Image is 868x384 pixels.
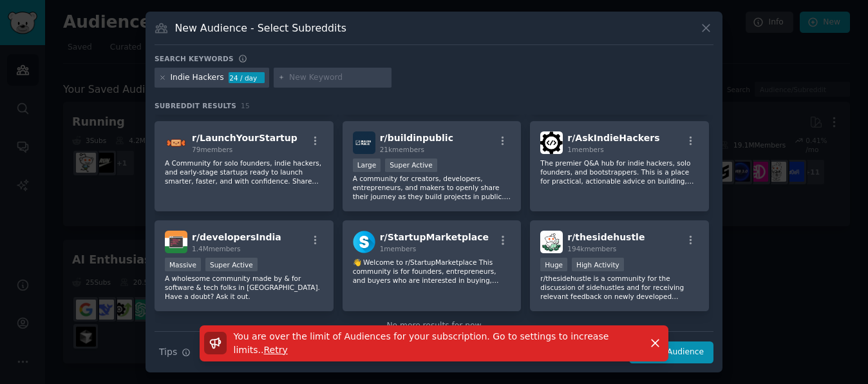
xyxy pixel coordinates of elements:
span: 1.4M members [192,245,241,253]
h3: Search keywords [155,54,234,63]
span: 1 members [380,245,417,253]
div: High Activity [572,258,624,271]
span: You are over the limit of Audiences for your subscription. Go to settings to increase limits. . [234,331,609,355]
div: Large [353,158,381,172]
span: r/ LaunchYourStartup [192,133,297,143]
span: 15 [241,102,250,110]
span: Subreddit Results [155,101,236,110]
div: Massive [165,258,201,271]
p: A Community for solo founders, indie hackers, and early-stage startups ready to launch smarter, f... [165,158,323,186]
img: developersIndia [165,231,187,253]
img: AskIndieHackers [540,131,563,154]
span: r/ thesidehustle [567,232,645,242]
p: 👋 Welcome to r/StartupMarketplace This community is for founders, entrepreneurs, and buyers who a... [353,258,511,285]
p: A wholesome community made by & for software & tech folks in [GEOGRAPHIC_DATA]. Have a doubt? Ask... [165,274,323,301]
span: Retry [264,345,288,355]
img: thesidehustle [540,231,563,253]
span: r/ StartupMarketplace [380,232,489,242]
img: StartupMarketplace [353,231,375,253]
span: r/ AskIndieHackers [567,133,659,143]
span: r/ developersIndia [192,232,281,242]
div: 24 / day [229,72,265,84]
div: Huge [540,258,567,271]
img: LaunchYourStartup [165,131,187,154]
span: r/ buildinpublic [380,133,453,143]
span: 21k members [380,146,424,153]
p: r/thesidehustle is a community for the discussion of sidehustles and for receiving relevant feedb... [540,274,699,301]
div: Indie Hackers [171,72,224,84]
div: Super Active [385,158,437,172]
p: A community for creators, developers, entrepreneurs, and makers to openly share their journey as ... [353,174,511,201]
h3: New Audience - Select Subreddits [175,21,346,35]
p: The premier Q&A hub for indie hackers, solo founders, and bootstrappers. This is a place for prac... [540,158,699,186]
img: buildinpublic [353,131,375,154]
input: New Keyword [289,72,387,84]
div: No more results for now [155,320,713,332]
div: Super Active [205,258,258,271]
span: 194k members [567,245,616,253]
span: 79 members [192,146,232,153]
span: 1 members [567,146,604,153]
